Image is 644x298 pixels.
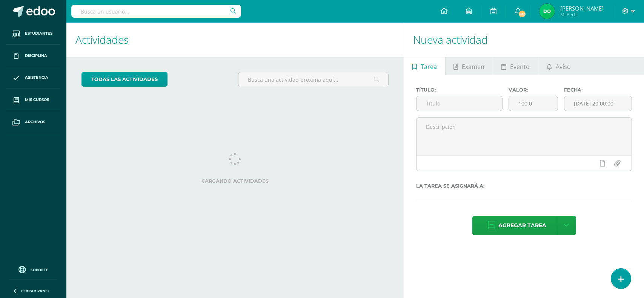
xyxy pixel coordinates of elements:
a: Examen [446,57,493,75]
span: Tarea [421,58,437,76]
h1: Actividades [75,23,395,57]
img: 832e9e74216818982fa3af6e32aa3651.png [539,4,555,19]
a: Mis cursos [6,89,60,111]
span: [PERSON_NAME] [560,5,604,12]
label: Título: [416,87,503,93]
input: Busca un usuario... [71,5,241,18]
label: Fecha: [564,87,632,93]
input: Fecha de entrega [564,96,632,111]
h1: Nueva actividad [413,23,635,57]
a: Asistencia [6,67,60,89]
a: Soporte [9,264,57,274]
span: Mis cursos [25,97,49,103]
span: 183 [518,10,526,18]
span: Agregar tarea [498,216,546,235]
a: Estudiantes [6,23,60,45]
input: Título [417,96,502,111]
label: La tarea se asignará a: [416,183,632,189]
span: Aviso [556,58,571,76]
label: Valor: [509,87,558,93]
a: Evento [493,57,538,75]
a: Disciplina [6,45,60,67]
span: Archivos [25,119,45,125]
span: Disciplina [25,53,47,59]
input: Puntos máximos [509,96,558,111]
label: Cargando actividades [81,178,389,184]
a: Aviso [538,57,579,75]
a: todas las Actividades [81,72,168,87]
a: Tarea [404,57,445,75]
span: Examen [462,58,484,76]
a: Archivos [6,111,60,133]
input: Busca una actividad próxima aquí... [238,72,388,87]
span: Estudiantes [25,31,52,37]
span: Cerrar panel [21,288,50,293]
span: Mi Perfil [560,11,604,18]
span: Soporte [31,267,48,272]
span: Evento [510,58,530,76]
span: Asistencia [25,75,48,81]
